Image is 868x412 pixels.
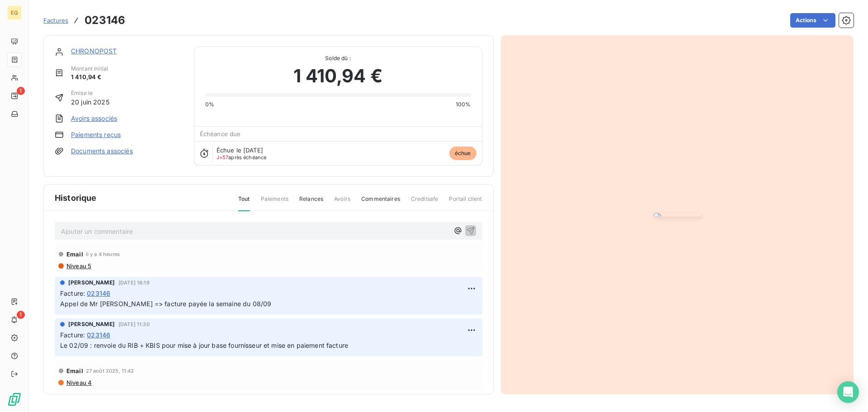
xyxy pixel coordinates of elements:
[68,320,115,328] span: [PERSON_NAME]
[87,289,110,298] span: 023146
[449,195,482,210] span: Portail client
[261,195,288,210] span: Paiements
[60,289,85,298] span: Facture :
[66,367,83,374] span: Email
[200,130,241,137] span: Échéance due
[87,330,110,340] span: 023146
[334,195,350,210] span: Avoirs
[837,381,859,403] div: Open Intercom Messenger
[654,213,701,217] img: invoice_thumbnail
[118,280,150,285] span: [DATE] 16:19
[60,300,271,308] span: Appel de Mr [PERSON_NAME] => facture payée la semaine du 08/09
[85,12,125,28] h3: 023146
[7,5,22,20] div: EQ
[411,195,439,210] span: Creditsafe
[238,195,250,211] span: Tout
[17,87,25,95] span: 1
[66,251,83,258] span: Email
[68,279,115,287] span: [PERSON_NAME]
[361,195,400,210] span: Commentaires
[449,147,476,160] span: échue
[71,114,117,123] a: Avoirs associés
[217,147,263,154] span: Échue le [DATE]
[86,368,134,374] span: 27 août 2025, 11:42
[71,65,108,73] span: Montant initial
[71,47,117,55] a: CHRONOPOST
[17,311,25,319] span: 1
[71,73,108,82] span: 1 410,94 €
[60,341,348,349] span: Le 02/09 : renvoie du RIB + KBIS pour mise à jour base fournisseur et mise en paiement facture
[217,154,229,161] span: J+57
[118,322,150,327] span: [DATE] 11:30
[60,330,85,340] span: Facture :
[71,130,121,139] a: Paiements reçus
[293,62,382,90] span: 1 410,94 €
[7,392,22,407] img: Logo LeanPay
[66,379,92,386] span: Niveau 4
[790,13,835,28] button: Actions
[205,54,471,62] span: Solde dû :
[43,17,68,24] span: Factures
[71,147,133,156] a: Documents associés
[217,155,267,160] span: après échéance
[205,100,214,109] span: 0%
[71,89,109,97] span: Émise le
[71,97,109,107] span: 20 juin 2025
[55,192,97,204] span: Historique
[66,262,91,270] span: Niveau 5
[43,16,68,25] a: Factures
[86,251,120,257] span: il y a 4 heures
[299,195,323,210] span: Relances
[456,100,471,109] span: 100%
